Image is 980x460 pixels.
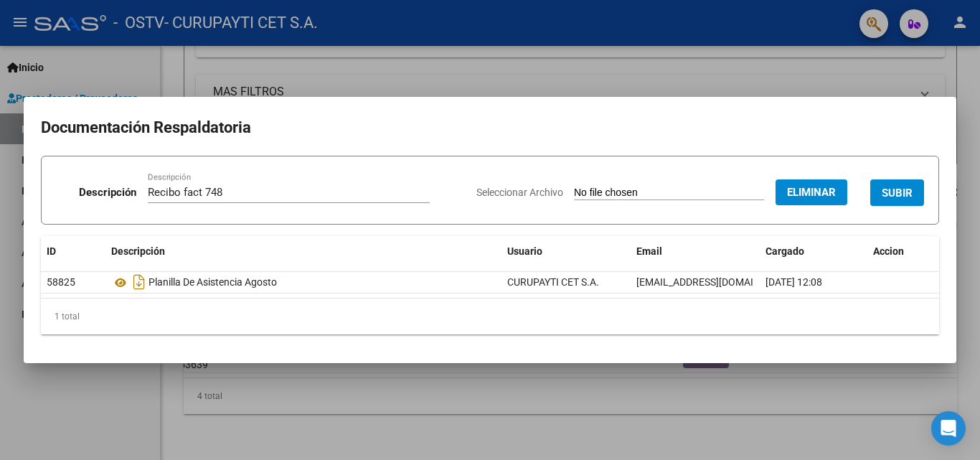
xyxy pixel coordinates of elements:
[867,236,939,267] datatable-header-cell: Accion
[873,245,904,257] span: Accion
[507,276,599,288] span: CURUPAYTI CET S.A.
[47,245,56,257] span: ID
[130,271,149,294] i: Descargar documento
[111,271,496,294] div: Planilla De Asistencia Agosto
[882,187,913,200] span: SUBIR
[41,236,105,267] datatable-header-cell: ID
[47,276,75,288] span: 58825
[636,276,796,288] span: [EMAIL_ADDRESS][DOMAIN_NAME]
[870,179,924,206] button: SUBIR
[931,411,966,446] div: Open Intercom Messenger
[507,245,542,257] span: Usuario
[765,245,804,257] span: Cargado
[636,245,662,257] span: Email
[760,236,867,267] datatable-header-cell: Cargado
[41,299,939,334] div: 1 total
[41,114,939,141] h2: Documentación Respaldatoria
[631,236,760,267] datatable-header-cell: Email
[79,184,136,201] p: Descripción
[501,236,631,267] datatable-header-cell: Usuario
[765,276,822,288] span: [DATE] 12:08
[476,187,563,198] span: Seleccionar Archivo
[776,179,847,205] button: Eliminar
[787,186,836,199] span: Eliminar
[105,236,501,267] datatable-header-cell: Descripción
[111,245,165,257] span: Descripción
